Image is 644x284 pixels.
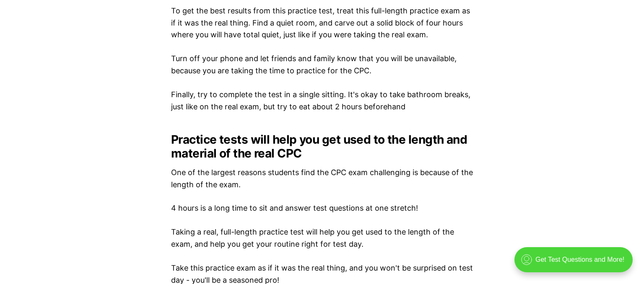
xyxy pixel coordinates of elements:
p: Taking a real, full-length practice test will help you get used to the length of the exam, and he... [171,226,473,250]
p: Turn off your phone and let friends and family know that you will be unavailable, because you are... [171,53,473,77]
p: Finally, try to complete the test in a single sitting. It's okay to take bathroom breaks, just li... [171,89,473,113]
p: 4 hours is a long time to sit and answer test questions at one stretch! [171,202,473,214]
p: To get the best results from this practice test, treat this full-length practice exam as if it wa... [171,5,473,41]
h2: Practice tests will help you get used to the length and material of the real CPC [171,133,473,160]
iframe: portal-trigger [507,243,644,284]
p: One of the largest reasons students find the CPC exam challenging is because of the length of the... [171,167,473,191]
